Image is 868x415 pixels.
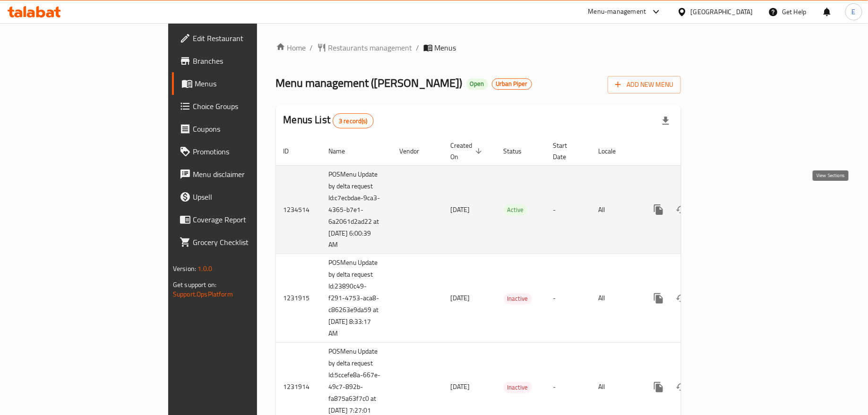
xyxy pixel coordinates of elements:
span: [DATE] [451,292,470,304]
a: Promotions [172,140,313,163]
td: All [591,254,640,343]
a: Upsell [172,186,313,208]
span: Branches [193,55,306,67]
div: Export file [654,110,677,132]
span: Vendor [400,145,432,157]
span: [DATE] [451,203,470,216]
td: POSMenu Update by delta request Id:23890c49-f291-4753-aca8-c86263e9da59 at [DATE] 8:33:17 AM [321,254,392,343]
span: Menus [435,42,456,53]
span: Coverage Report [193,214,306,225]
span: Name [329,145,358,157]
span: Open [466,80,488,88]
td: All [591,165,640,254]
td: - [546,165,591,254]
span: Locale [599,145,628,157]
div: Menu-management [588,6,646,17]
span: 3 record(s) [333,117,373,126]
a: Coupons [172,118,313,140]
span: Menu management ( [PERSON_NAME] ) [276,72,463,93]
span: ID [284,145,301,157]
td: POSMenu Update by delta request Id:c7ecbdae-9ca3-4365-b7e1-6a2061d2ad22 at [DATE] 6:00:39 AM [321,165,392,254]
span: Version: [173,263,196,275]
span: Menus [195,78,306,89]
a: Menu disclaimer [172,163,313,186]
a: Branches [172,50,313,72]
span: Restaurants management [328,42,413,53]
th: Actions [640,137,746,166]
span: Get support on: [173,279,216,291]
span: Add New Menu [615,79,673,91]
li: / [416,42,420,53]
button: more [647,198,670,221]
a: Edit Restaurant [172,27,313,50]
span: Grocery Checklist [193,237,306,248]
span: Inactive [504,382,532,393]
button: Change Status [670,376,693,398]
span: Choice Groups [193,101,306,112]
a: Restaurants management [317,42,413,53]
button: more [647,287,670,310]
nav: breadcrumb [276,42,681,53]
a: Menus [172,72,313,95]
span: Active [504,204,528,215]
div: Open [466,78,488,90]
span: Status [504,145,534,157]
span: Created On [451,140,485,162]
h2: Menus List [284,113,374,128]
span: Menu disclaimer [193,169,306,180]
span: Promotions [193,146,306,157]
a: Choice Groups [172,95,313,118]
span: 1.0.0 [198,263,212,275]
a: Coverage Report [172,208,313,231]
span: Urban Piper [492,80,532,88]
div: Inactive [504,293,532,305]
span: [DATE] [451,381,470,393]
button: Change Status [670,287,693,310]
span: Edit Restaurant [193,33,306,44]
td: - [546,254,591,343]
div: Total records count [333,113,374,128]
span: Coupons [193,123,306,135]
a: Support.OpsPlatform [173,288,233,300]
span: E [852,7,856,17]
button: more [647,376,670,398]
span: Inactive [504,293,532,304]
div: [GEOGRAPHIC_DATA] [691,7,753,17]
span: Upsell [193,191,306,203]
span: Start Date [553,140,580,162]
a: Grocery Checklist [172,231,313,254]
button: Add New Menu [608,76,681,93]
div: Active [504,204,528,216]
